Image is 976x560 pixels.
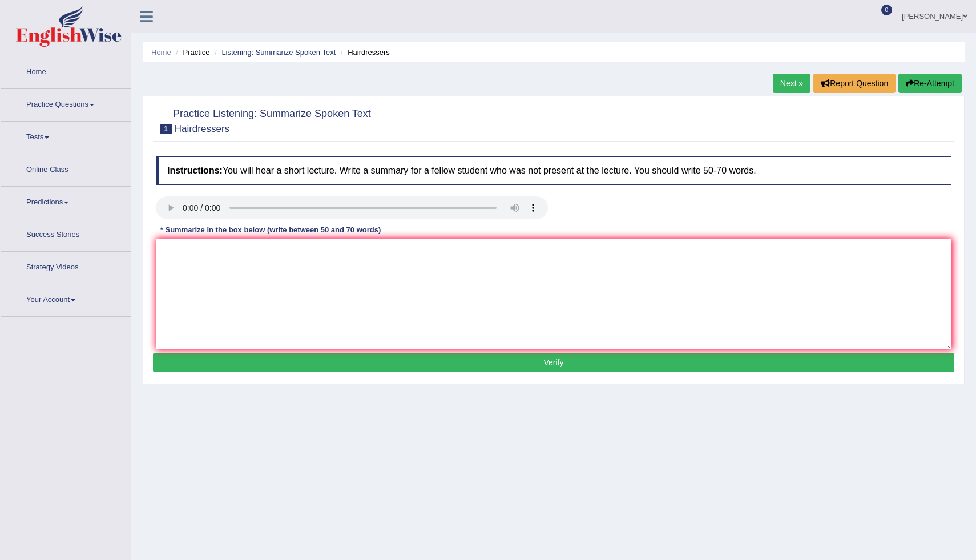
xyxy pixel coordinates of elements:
[813,74,896,93] button: Report Question
[881,5,893,15] span: 0
[338,47,390,58] li: Hairdressers
[160,124,172,134] span: 1
[1,219,131,248] a: Success Stories
[167,166,223,175] b: Instructions:
[175,123,229,134] small: Hairdressers
[1,284,131,313] a: Your Account
[151,48,171,57] a: Home
[153,353,954,372] button: Verify
[773,74,810,93] a: Next »
[1,57,131,85] a: Home
[1,122,131,150] a: Tests
[1,187,131,215] a: Predictions
[156,106,371,134] h2: Practice Listening: Summarize Spoken Text
[898,74,962,93] button: Re-Attempt
[173,47,209,58] li: Practice
[1,154,131,183] a: Online Class
[156,225,385,236] div: * Summarize in the box below (write between 50 and 70 words)
[1,252,131,280] a: Strategy Videos
[221,48,336,57] a: Listening: Summarize Spoken Text
[156,156,951,185] h4: You will hear a short lecture. Write a summary for a fellow student who was not present at the le...
[1,89,131,118] a: Practice Questions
